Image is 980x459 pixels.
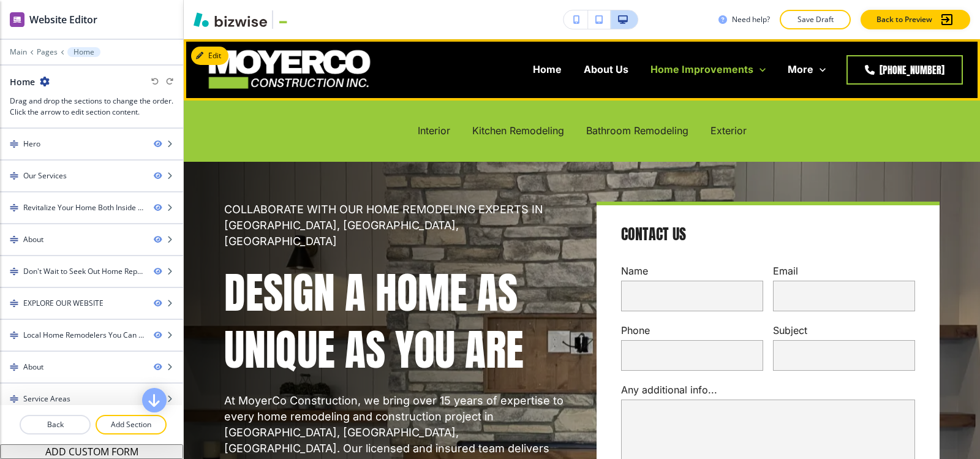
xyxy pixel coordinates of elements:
h2: Website Editor [29,12,97,27]
button: Home [67,47,100,57]
button: Save Draft [780,10,851,29]
img: Drag [10,363,18,371]
img: Drag [10,299,18,308]
h3: Drag and drop the sections to change the order. Click the arrow to edit section content. [10,96,173,118]
div: About [23,362,43,373]
p: Home Improvements [650,63,753,77]
button: Add Section [96,415,167,434]
div: Don't Wait to Seek Out Home Repairs [23,266,144,277]
img: Drag [10,172,18,180]
h3: Need help? [732,14,770,25]
img: Drag [10,395,18,403]
p: Subject [773,324,915,338]
p: More [788,63,813,77]
img: Drag [10,235,18,244]
div: Our Services [23,170,67,181]
div: Hero [23,138,40,150]
p: COLLABORATE WITH OUR HOME REMODELING EXPERTS IN [GEOGRAPHIC_DATA], [GEOGRAPHIC_DATA], [GEOGRAPHIC... [224,202,567,249]
a: [PHONE_NUMBER] [846,55,963,85]
button: Back to Preview [861,10,970,29]
p: Phone [621,324,763,338]
button: Edit [191,47,228,65]
p: Any additional info... [621,383,915,397]
div: EXPLORE OUR WEBSITE [23,298,104,309]
div: About [23,234,43,245]
p: DESIGN A HOME AS UNIQUE AS YOU ARE [224,264,567,378]
img: Drag [10,331,18,340]
img: Your Logo [278,15,311,25]
div: Service Areas [23,393,70,404]
button: Back [20,415,91,434]
p: Home [73,48,94,56]
img: Drag [10,203,18,212]
img: editor icon [10,12,24,27]
div: Local Home Remodelers You Can Trust [23,330,144,341]
div: Revitalize Your Home Both Inside and Out [23,202,144,213]
h4: Contact Us [621,225,686,245]
img: Bizwise Logo [194,12,267,27]
p: Back [21,419,89,430]
img: Drag [10,140,18,148]
button: Pages [37,48,58,56]
p: Email [773,264,915,278]
p: Name [621,264,763,278]
img: Drag [10,267,18,276]
p: Save Draft [796,14,835,25]
h2: Home [10,75,35,88]
p: Add Section [97,419,165,430]
p: Back to Preview [876,14,932,25]
img: MoyerCo Construction [202,44,376,95]
p: Home [533,63,562,77]
button: Main [10,48,27,56]
p: About Us [584,63,628,77]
